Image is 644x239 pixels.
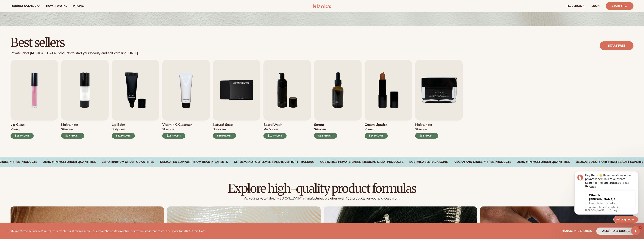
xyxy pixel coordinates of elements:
a: 1 / 9 [11,60,58,139]
p: As your private label [MEDICAL_DATA] manufacturer, we offer over 450 products for you to choose f... [11,197,633,201]
span: resources [567,5,582,8]
div: VEGAN AND CRUELTY-FREE PRODUCTS [454,160,511,164]
div: Skin Care [162,127,192,131]
div: $35 PROFIT [415,133,438,139]
h2: Best sellers [11,36,139,49]
div: Dedicated Support From Beauty Experts [160,160,228,164]
div: Hey there 👋 Have questions about private label? Talk to our team. Search for helpful articles or ... [16,2,67,17]
div: DEDICATED SUPPORT FROM BEAUTY EXPERTS [576,160,643,164]
div: $14 PROFIT [365,133,388,139]
a: 5 / 9 [213,60,260,139]
a: Start free [600,41,633,50]
span: product catalog [11,5,36,8]
h3: Beard Wash [263,123,287,127]
a: 3 / 9 [112,60,159,139]
img: logo [313,4,331,8]
div: $21 PROFIT [162,133,185,139]
div: $10 PROFIT [263,133,287,139]
div: SUSTAINABLE PACKAGING [409,160,448,164]
a: 9 / 9 [415,60,463,139]
div: $17 PROFIT [61,133,84,139]
h3: Moisturizer [415,123,438,127]
a: 8 / 9 [365,60,412,139]
div: CUSTOMIZE PRIVATE LABEL [MEDICAL_DATA] PRODUCTS [320,160,403,164]
div: Body Care [213,127,236,131]
span: pricing [73,5,83,8]
a: blog [21,13,27,16]
a: 2 / 9 [61,60,109,139]
h3: Moisturizer [61,123,84,127]
h3: Lip Balm [112,123,135,127]
div: Skin Care [415,127,438,131]
div: $16 PROFIT [11,133,34,139]
div: ZERO MINIMUM ORDER QUANTITIES [517,160,570,164]
h3: Natural Soap [213,123,236,127]
button: Quick reply: Ask a question [45,45,70,51]
button: accept all cookies [596,228,636,235]
button: Manage preferences [562,228,592,235]
div: $32 PROFIT [314,133,337,139]
a: 4 / 9 [162,60,210,139]
a: 7 / 9 [314,60,362,139]
div: $12 PROFIT [112,133,135,139]
div: Skin Care [61,127,84,131]
h3: Lip Gloss [11,123,34,127]
span: Learn how to start a private label beauty line with [PERSON_NAME] [20,30,52,41]
span: 1 [639,226,642,229]
a: 6 / 9 [263,60,311,139]
div: Makeup [11,127,34,131]
div: Men’s Care [263,127,287,131]
div: Message content [16,2,67,36]
div: Skin Care [314,127,337,131]
div: Private label [MEDICAL_DATA] products to start your beauty and self care line [DATE]. [11,51,139,55]
p: By clicking "Accept All Cookies", you agree to the storing of cookies on your device to enhance s... [8,230,205,233]
div: On-Demand Fulfillment and Inventory Tracking [234,160,314,164]
iframe: Intercom notifications message [569,171,644,225]
span: How It Works [46,5,67,8]
h3: Serum [314,123,337,127]
div: Zero Minimum Order QuantitieS [43,160,96,164]
span: Manage preferences [562,229,592,233]
span: LOGIN [592,5,600,8]
div: Body Care [112,127,135,131]
h3: Cream Lipstick [365,123,388,127]
div: What is [PERSON_NAME]? [20,22,55,30]
p: Message from Lee, sent 11h ago [16,37,67,41]
img: Profile image for Lee [8,3,14,9]
div: $15 PROFIT [213,133,236,139]
h2: Explore high-quality product formulas [11,182,633,195]
h3: Vitamin C Cleanser [162,123,192,127]
div: Quick reply options [6,45,70,51]
iframe: Intercom live chat [631,226,640,235]
div: Makeup [365,127,388,131]
div: Zero Minimum Order QuantitieS [102,160,154,164]
a: Start Free [606,2,633,10]
a: Learn More [192,229,205,233]
div: What is [PERSON_NAME]?Learn how to start a private label beauty line with [PERSON_NAME] [17,19,59,45]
